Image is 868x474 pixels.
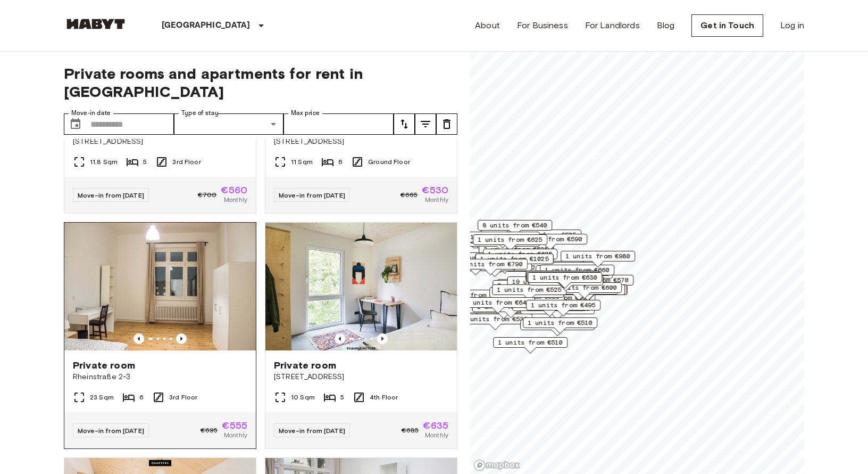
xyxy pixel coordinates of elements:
span: 1 units from €590 [518,234,582,244]
span: Monthly [425,195,448,205]
div: Map marker [549,284,628,301]
span: Private rooms and apartments for rent in [GEOGRAPHIC_DATA] [64,64,457,101]
div: Map marker [493,280,567,297]
span: €700 [198,190,217,200]
span: Move-in from [DATE] [78,191,144,199]
span: Move-in from [DATE] [279,427,345,435]
div: Map marker [458,314,532,330]
div: Map marker [525,271,600,287]
div: Map marker [435,290,510,306]
div: Map marker [453,259,528,275]
span: [STREET_ADDRESS] [73,136,247,147]
a: About [475,19,500,32]
span: 1 units from €510 [528,318,592,328]
span: 5 [340,393,344,402]
span: 11 Sqm [291,157,313,167]
div: Map marker [527,272,601,288]
button: Previous image [377,333,388,344]
div: Map marker [461,297,535,314]
span: 1 units from €630 [532,273,597,282]
span: 5 [143,157,147,167]
label: Type of stay [181,109,219,118]
div: Map marker [497,279,571,296]
a: Log in [780,19,804,32]
span: Rheinstraße 2-3 [73,372,247,382]
span: 2 units from €600 [552,283,617,292]
span: 3rd Floor [172,157,201,167]
span: 1 units from €680 [440,290,505,300]
button: tune [415,113,436,135]
span: 1 units from €790 [458,259,523,269]
span: 19 units from €575 [512,277,581,287]
span: Monthly [224,195,247,205]
span: 1 units from €640 [465,298,530,307]
div: Map marker [526,300,600,316]
div: Map marker [520,320,595,336]
span: Monthly [224,430,247,440]
span: 8 units from €570 [564,275,629,285]
button: tune [436,113,457,135]
span: €560 [221,185,247,195]
span: €530 [422,185,448,195]
div: Map marker [513,234,587,250]
label: Move-in date [71,109,111,118]
div: Map marker [493,337,567,354]
span: €635 [423,421,448,430]
span: Private room [274,359,336,372]
span: Move-in from [DATE] [78,427,144,435]
span: 3rd Floor [169,393,197,402]
span: 1 units from €485 [470,232,535,242]
div: Map marker [528,272,602,289]
span: 2 units from €570 [497,281,562,290]
span: 11.8 Sqm [90,157,118,167]
span: 1 units from €1025 [480,254,549,264]
div: Map marker [475,254,554,270]
div: Map marker [492,284,566,301]
span: 1 units from €510 [498,338,563,347]
div: Map marker [561,251,635,267]
a: Get in Touch [691,14,763,37]
img: Marketing picture of unit DE-01-090-03M [64,223,256,350]
span: Ground Floor [368,157,410,167]
span: [STREET_ADDRESS] [274,136,448,147]
span: 1 units from €980 [565,251,630,261]
div: Map marker [483,249,557,265]
div: Map marker [489,287,564,304]
div: Map marker [478,220,552,236]
span: 2 units from €530 [463,314,528,324]
span: Monthly [425,430,448,440]
p: [GEOGRAPHIC_DATA] [162,19,251,32]
span: 1 units from €625 [478,235,542,244]
a: Marketing picture of unit DE-01-009-02QPrevious imagePrevious imagePrivate room[STREET_ADDRESS]10... [265,222,457,449]
span: [STREET_ADDRESS] [274,372,448,382]
button: Previous image [176,333,187,344]
span: 3 units from €605 [502,280,566,289]
span: €695 [201,426,218,435]
div: Map marker [523,317,597,334]
img: Habyt [64,19,128,29]
button: Previous image [335,333,345,344]
a: Blog [657,19,675,32]
span: 23 Sqm [90,393,114,402]
button: tune [394,113,415,135]
a: For Business [517,19,568,32]
div: Map marker [473,234,547,251]
span: 6 [338,157,343,167]
span: €665 [400,190,418,200]
span: 1 units from €525 [497,285,562,295]
span: €555 [222,421,247,430]
span: 10 Sqm [291,393,315,402]
a: Mapbox logo [473,459,520,471]
span: 8 units from €540 [482,220,547,230]
span: 1 units from €645 [530,271,595,281]
span: €685 [402,426,419,435]
img: Marketing picture of unit DE-01-009-02Q [265,223,457,350]
button: Choose date [65,113,86,135]
span: 1 units from €495 [531,300,596,310]
span: Private room [73,359,135,372]
span: Move-in from [DATE] [279,191,345,199]
a: For Landlords [585,19,640,32]
span: 4th Floor [370,393,398,402]
span: 6 [139,393,144,402]
a: Marketing picture of unit DE-01-090-03MPrevious imagePrevious imagePrivate roomRheinstraße 2-323 ... [64,222,256,449]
